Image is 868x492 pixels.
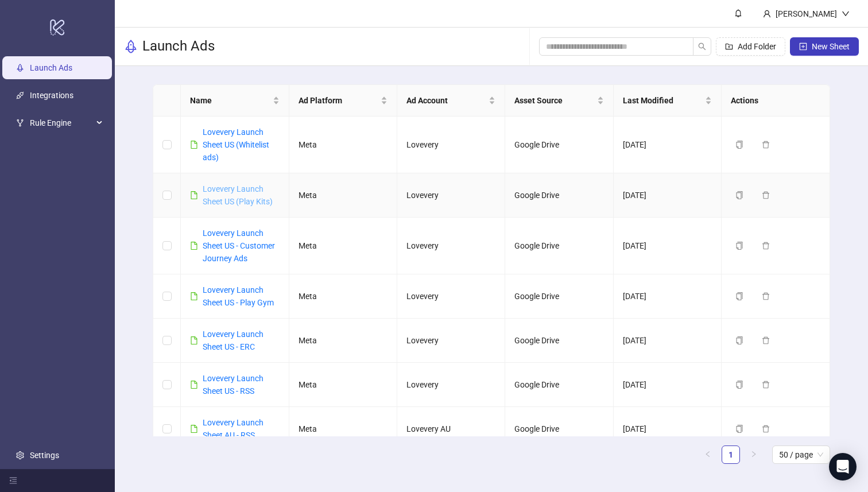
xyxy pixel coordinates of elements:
span: Ad Platform [299,94,378,107]
td: Google Drive [505,274,613,319]
span: Last Modified [623,94,703,107]
span: Name [190,94,270,107]
button: left [699,445,717,464]
td: [DATE] [614,117,722,173]
td: [DATE] [614,319,722,363]
span: file [190,292,198,300]
span: search [698,42,706,51]
span: file [190,425,198,433]
span: copy [735,336,743,344]
button: Add Folder [716,37,785,56]
span: file [190,242,198,250]
button: right [745,445,763,464]
span: delete [762,381,770,389]
a: Lovevery Launch Sheet US (Whitelist ads) [203,127,269,162]
span: copy [735,381,743,389]
button: New Sheet [790,37,859,56]
th: Ad Account [397,85,505,117]
span: New Sheet [812,42,850,51]
span: delete [762,292,770,300]
span: down [842,10,850,18]
span: copy [735,425,743,433]
span: file [190,336,198,344]
span: file [190,141,198,149]
td: Meta [289,218,397,274]
li: 1 [722,445,740,464]
td: Meta [289,319,397,363]
td: [DATE] [614,363,722,407]
td: Lovevery [397,117,505,173]
span: user [763,10,771,18]
td: [DATE] [614,218,722,274]
span: bell [734,9,742,17]
span: rocket [124,40,138,53]
th: Last Modified [614,85,722,117]
td: [DATE] [614,407,722,451]
span: delete [762,425,770,433]
a: Integrations [30,91,73,100]
td: Google Drive [505,363,613,407]
td: [DATE] [614,173,722,218]
span: Rule Engine [30,112,93,135]
th: Actions [722,85,830,117]
td: Lovevery [397,319,505,363]
span: Ad Account [406,94,486,107]
td: Google Drive [505,407,613,451]
span: Add Folder [738,42,776,51]
a: Launch Ads [30,64,72,73]
span: delete [762,336,770,344]
span: copy [735,242,743,250]
a: 1 [722,446,739,463]
span: copy [735,191,743,199]
h3: Launch Ads [142,37,215,56]
td: Meta [289,274,397,319]
a: Lovevery Launch Sheet US - Customer Journey Ads [203,228,275,263]
a: Lovevery Launch Sheet US - Play Gym [203,285,274,307]
td: [DATE] [614,274,722,319]
span: delete [762,191,770,199]
td: Google Drive [505,173,613,218]
td: Meta [289,117,397,173]
a: Lovevery Launch Sheet AU - RSS [203,418,263,440]
span: fork [16,119,24,127]
td: Lovevery AU [397,407,505,451]
span: menu-fold [9,476,17,485]
a: Settings [30,451,59,460]
li: Next Page [745,445,763,464]
div: Open Intercom Messenger [829,453,857,481]
a: Lovevery Launch Sheet US - ERC [203,330,263,351]
div: Page Size [772,445,830,464]
td: Google Drive [505,117,613,173]
span: 50 / page [779,446,823,463]
span: delete [762,141,770,149]
div: [PERSON_NAME] [771,7,842,20]
li: Previous Page [699,445,717,464]
td: Lovevery [397,274,505,319]
th: Asset Source [505,85,613,117]
td: Google Drive [505,218,613,274]
span: delete [762,242,770,250]
span: file [190,381,198,389]
span: plus-square [799,42,807,51]
a: Lovevery Launch Sheet US (Play Kits) [203,184,273,206]
th: Ad Platform [289,85,397,117]
a: Lovevery Launch Sheet US - RSS [203,374,263,396]
td: Meta [289,363,397,407]
span: copy [735,141,743,149]
span: right [750,451,757,458]
td: Lovevery [397,363,505,407]
td: Lovevery [397,173,505,218]
td: Meta [289,173,397,218]
span: file [190,191,198,199]
td: Meta [289,407,397,451]
td: Lovevery [397,218,505,274]
td: Google Drive [505,319,613,363]
span: Asset Source [514,94,594,107]
span: folder-add [725,42,733,51]
span: copy [735,292,743,300]
span: left [704,451,711,458]
th: Name [181,85,289,117]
